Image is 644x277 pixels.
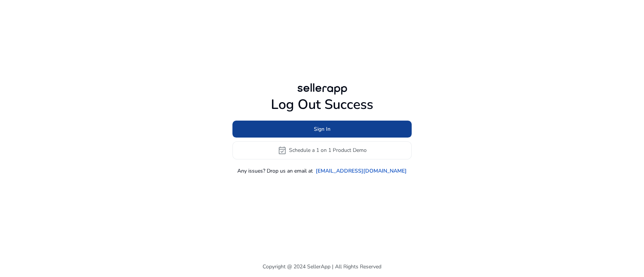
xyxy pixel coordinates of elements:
[232,96,412,113] h1: Log Out Success
[314,125,330,133] span: Sign In
[237,167,313,175] p: Any issues? Drop us an email at
[278,146,287,155] span: event_available
[232,141,412,159] button: event_availableSchedule a 1 on 1 Product Demo
[232,121,412,138] button: Sign In
[316,167,407,175] a: [EMAIL_ADDRESS][DOMAIN_NAME]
